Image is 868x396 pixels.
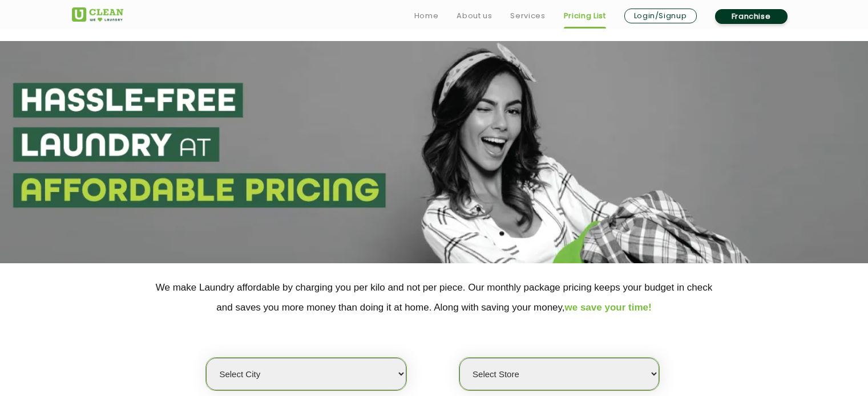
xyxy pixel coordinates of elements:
[72,7,123,22] img: UClean Laundry and Dry Cleaning
[565,302,652,313] span: we save your time!
[72,277,797,317] p: We make Laundry affordable by charging you per kilo and not per piece. Our monthly package pricin...
[510,9,545,23] a: Services
[715,9,788,24] a: Franchise
[624,9,697,23] a: Login/Signup
[564,9,606,23] a: Pricing List
[457,9,492,23] a: About us
[414,9,439,23] a: Home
